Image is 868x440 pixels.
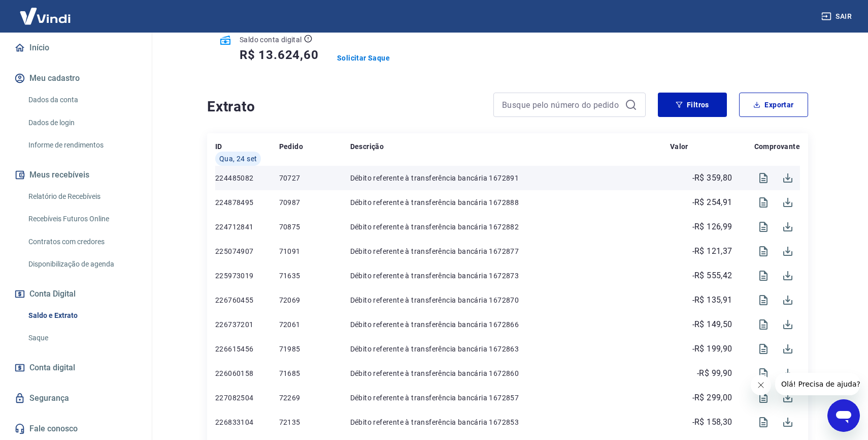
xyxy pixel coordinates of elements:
[776,166,800,190] span: Download
[776,215,800,239] span: Download
[240,47,319,63] h5: R$ 13.624,60
[776,288,800,312] span: Download
[776,361,800,386] span: Download
[215,222,279,232] p: 224712841
[215,246,279,256] p: 225074907
[827,399,860,432] iframe: Botão para abrir a janela de mensagens
[279,319,350,330] p: 72061
[215,319,279,330] p: 226737201
[215,141,222,152] p: ID
[751,263,776,288] span: Visualizar
[279,141,303,152] p: Pedido
[692,196,732,209] p: -R$ 254,91
[751,312,776,337] span: Visualizar
[350,319,670,330] p: Débito referente à transferência bancária 1672866
[279,271,350,281] p: 71635
[751,239,776,263] span: Visualizar
[751,288,776,312] span: Visualizar
[279,222,350,232] p: 70875
[776,263,800,288] span: Download
[775,373,860,395] iframe: Mensagem da empresa
[215,344,279,354] p: 226615456
[24,328,140,348] a: Saque
[739,93,808,117] button: Exportar
[692,245,732,257] p: -R$ 121,37
[658,93,727,117] button: Filtros
[279,246,350,256] p: 71091
[24,209,140,229] a: Recebíveis Futuros Online
[240,35,302,45] p: Saldo conta digital
[12,387,140,409] a: Segurança
[279,295,350,305] p: 72069
[692,318,732,331] p: -R$ 149,50
[215,271,279,281] p: 225973019
[279,393,350,403] p: 72269
[751,166,776,190] span: Visualizar
[350,141,384,152] p: Descrição
[337,53,390,63] a: Solicitar Saque
[350,393,670,403] p: Débito referente à transferência bancária 1672857
[29,361,75,375] span: Conta digital
[350,271,670,281] p: Débito referente à transferência bancária 1672873
[692,343,732,355] p: -R$ 199,90
[776,386,800,410] span: Download
[776,410,800,434] span: Download
[776,337,800,361] span: Download
[219,154,257,164] span: Qua, 24 set
[692,270,732,282] p: -R$ 555,42
[215,197,279,208] p: 224878495
[819,7,856,26] button: Sair
[24,135,140,156] a: Informe de rendimentos
[12,164,140,186] button: Meus recebíveis
[279,173,350,183] p: 70727
[12,283,140,305] button: Conta Digital
[502,97,621,112] input: Busque pelo número do pedido
[751,215,776,239] span: Visualizar
[12,37,140,59] a: Início
[692,392,732,404] p: -R$ 299,00
[279,197,350,208] p: 70987
[24,254,140,275] a: Disponibilização de agenda
[751,375,771,395] iframe: Fechar mensagem
[751,386,776,410] span: Visualizar
[24,90,140,110] a: Dados da conta
[12,67,140,90] button: Meu cadastro
[24,305,140,326] a: Saldo e Extrato
[12,418,140,440] a: Fale conosco
[350,246,670,256] p: Débito referente à transferência bancária 1672877
[12,1,78,32] img: Vindi
[279,344,350,354] p: 71985
[751,361,776,386] span: Visualizar
[754,141,800,152] p: Comprovante
[24,186,140,207] a: Relatório de Recebíveis
[279,417,350,427] p: 72135
[692,172,732,184] p: -R$ 359,80
[751,190,776,215] span: Visualizar
[350,368,670,378] p: Débito referente à transferência bancária 1672860
[776,239,800,263] span: Download
[279,368,350,378] p: 71685
[350,173,670,183] p: Débito referente à transferência bancária 1672891
[692,416,732,428] p: -R$ 158,30
[697,367,732,379] p: -R$ 99,90
[776,312,800,337] span: Download
[350,295,670,305] p: Débito referente à transferência bancária 1672870
[776,190,800,215] span: Download
[692,221,732,233] p: -R$ 126,99
[215,295,279,305] p: 226760455
[24,231,140,252] a: Contratos com credores
[670,141,688,152] p: Valor
[751,410,776,434] span: Visualizar
[215,368,279,378] p: 226060158
[215,393,279,403] p: 227082504
[6,7,85,15] span: Olá! Precisa de ajuda?
[215,417,279,427] p: 226833104
[350,417,670,427] p: Débito referente à transferência bancária 1672853
[692,294,732,306] p: -R$ 135,91
[12,357,140,379] a: Conta digital
[24,112,140,133] a: Dados de login
[350,222,670,232] p: Débito referente à transferência bancária 1672882
[350,197,670,208] p: Débito referente à transferência bancária 1672888
[215,173,279,183] p: 224485082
